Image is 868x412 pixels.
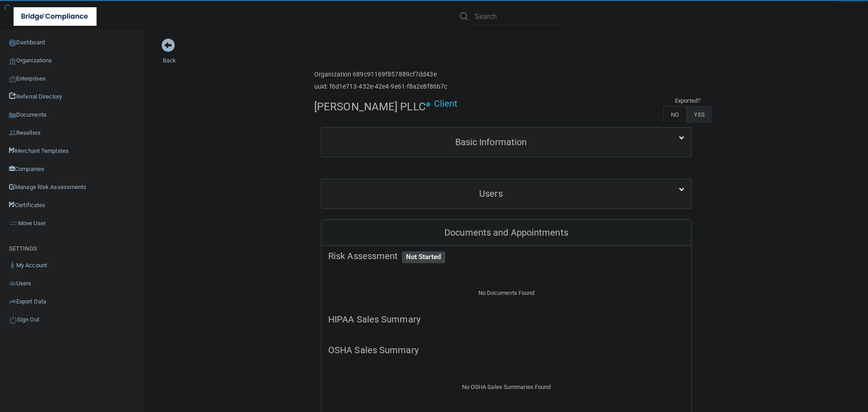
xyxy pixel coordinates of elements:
h5: Basic Information [328,137,654,147]
img: organization-icon.f8decf85.png [9,57,16,65]
h5: OSHA Sales Summary [328,345,684,355]
img: ic_user_dark.df1a06c3.png [9,262,16,269]
img: icon-users.e205127d.png [9,280,16,287]
div: No Documents Found [321,277,691,309]
span: Not Started [402,251,445,263]
a: Users [328,184,684,204]
td: Exported? [663,95,712,106]
img: ic-search.3b580494.png [460,12,468,20]
img: ic_power_dark.7ecde6b1.png [9,316,17,324]
h4: [PERSON_NAME] PLLC [314,101,426,113]
img: enterprise.0d942306.png [9,76,16,82]
label: NO [663,106,686,123]
img: ic_reseller.de258add.png [9,129,16,137]
label: SETTINGS [9,243,37,254]
img: briefcase.64adab9b.png [9,219,18,228]
img: bridge_compliance_login_screen.278c3ca4.svg [14,7,97,26]
img: ic_dashboard_dark.d01f4a41.png [9,39,16,47]
p: Client [434,95,458,112]
h5: HIPAA Sales Summary [328,314,684,324]
div: Documents and Appointments [321,220,691,246]
label: YES [686,106,712,123]
a: Back [163,46,176,64]
input: Search [475,8,557,25]
h5: Risk Assessment [328,251,684,261]
img: icon-documents.8dae5593.png [9,112,16,119]
h6: Organization 689c91169f857889cf7dd43e [314,71,447,78]
div: No OSHA Sales Summaries Found [321,371,691,403]
h5: Users [328,189,654,199]
a: Basic Information [328,132,684,152]
img: icon-export.b9366987.png [9,298,16,305]
h6: uuid: f6d1e713-432e-42e4-9e61-f8a2e8f86b7c [314,83,447,90]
